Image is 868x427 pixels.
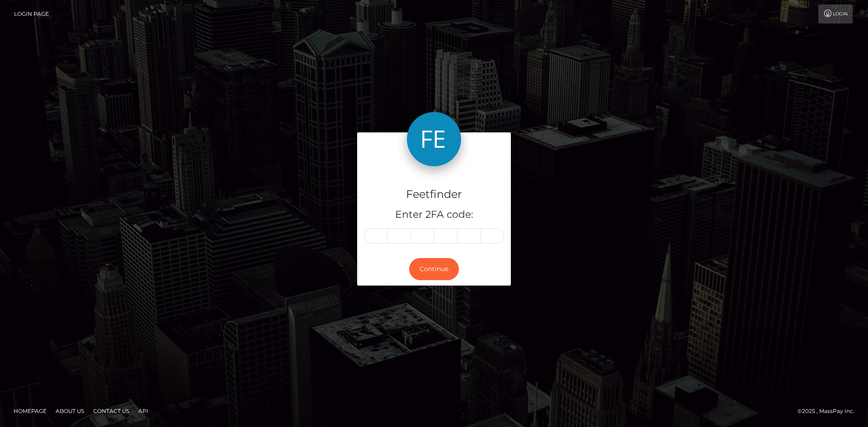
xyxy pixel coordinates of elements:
[797,406,861,416] div: © 2025 , MassPay Inc.
[10,404,50,418] a: Homepage
[90,404,133,418] a: Contact Us
[52,404,88,418] a: About Us
[135,404,152,418] a: API
[14,5,49,23] a: Login Page
[407,112,461,166] img: Feetfinder
[409,258,459,280] button: Continue
[818,5,853,23] a: Login
[364,187,504,202] h4: Feetfinder
[364,208,504,222] h5: Enter 2FA code:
